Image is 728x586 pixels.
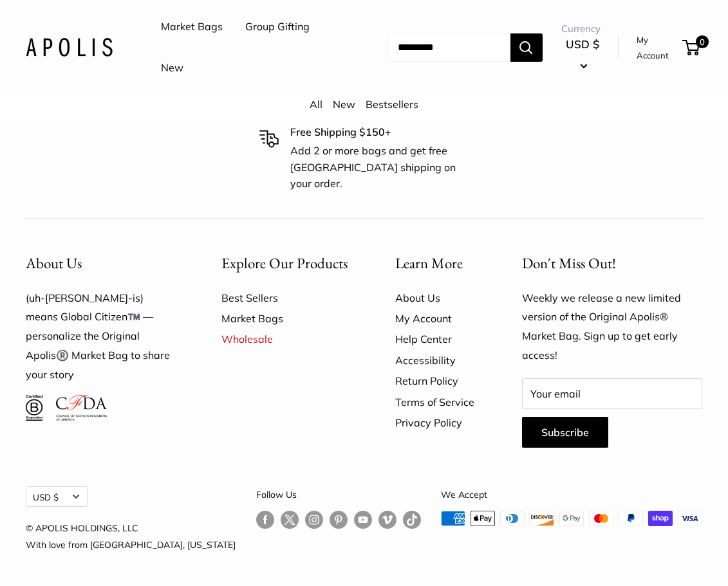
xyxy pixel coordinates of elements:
p: Follow Us [256,486,421,503]
a: Market Bags [221,308,350,329]
button: Subscribe [522,417,608,448]
span: Learn More [395,253,463,273]
img: Apolis [26,38,113,57]
a: Follow us on Twitter [281,511,299,534]
span: About Us [26,253,82,273]
a: About Us [395,288,477,308]
a: 0 [684,40,700,55]
p: Add 2 or more bags and get free [GEOGRAPHIC_DATA] shipping on your order. [290,143,469,192]
a: My Account [395,308,477,329]
a: My Account [637,32,678,64]
a: Follow us on Vimeo [378,511,397,529]
span: USD $ [566,37,599,51]
a: All [310,98,322,111]
p: Weekly we release a new limited version of the Original Apolis® Market Bag. Sign up to get early ... [522,289,702,366]
a: Best Sellers [221,288,350,308]
a: New [333,98,355,111]
a: Follow us on Facebook [256,511,274,529]
img: Council of Fashion Designers of America Member [56,395,107,421]
span: Explore Our Products [221,253,348,273]
p: Free Shipping $150+ [290,124,469,141]
p: © APOLIS HOLDINGS, LLC With love from [GEOGRAPHIC_DATA], [US_STATE] [26,520,236,553]
p: We Accept [441,486,702,503]
a: Follow us on YouTube [354,511,372,529]
a: Help Center [395,329,477,349]
img: Certified B Corporation [26,395,43,421]
a: Privacy Policy [395,412,477,433]
a: Wholesale [221,329,350,349]
a: Terms of Service [395,392,477,412]
a: Accessibility [395,350,477,371]
a: Follow us on Tumblr [403,511,421,529]
a: Follow us on Pinterest [330,511,348,529]
a: Group Gifting [245,17,310,37]
button: USD $ [26,486,88,507]
span: 0 [696,35,709,48]
p: (uh-[PERSON_NAME]-is) means Global Citizen™️ — personalize the Original Apolis®️ Market Bag to sh... [26,289,176,385]
span: Currency [561,20,603,38]
button: Search [510,33,543,62]
a: Return Policy [395,371,477,391]
a: Follow us on Instagram [305,511,323,529]
button: USD $ [561,34,603,75]
a: Bestsellers [366,98,418,111]
button: About Us [26,251,176,276]
input: Search... [387,33,510,62]
a: Market Bags [161,17,223,37]
button: Explore Our Products [221,251,350,276]
button: Learn More [395,251,477,276]
a: New [161,59,183,78]
p: Don't Miss Out! [522,251,702,276]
